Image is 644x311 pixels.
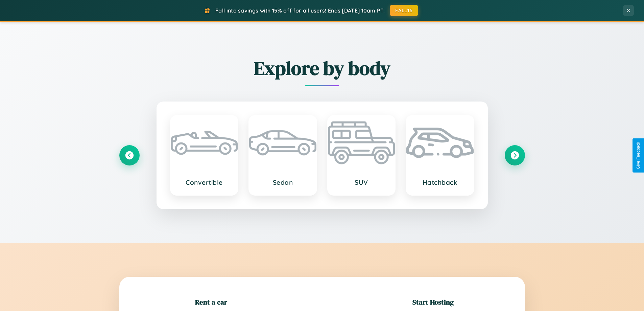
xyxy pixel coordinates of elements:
[412,297,454,307] h2: Start Hosting
[177,178,231,186] h3: Convertible
[390,5,418,16] button: FALL15
[413,178,467,186] h3: Hatchback
[636,142,641,169] div: Give Feedback
[195,297,227,307] h2: Rent a car
[256,178,310,186] h3: Sedan
[119,55,525,81] h2: Explore by body
[335,178,388,186] h3: SUV
[215,7,385,14] span: Fall into savings with 15% off for all users! Ends [DATE] 10am PT.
